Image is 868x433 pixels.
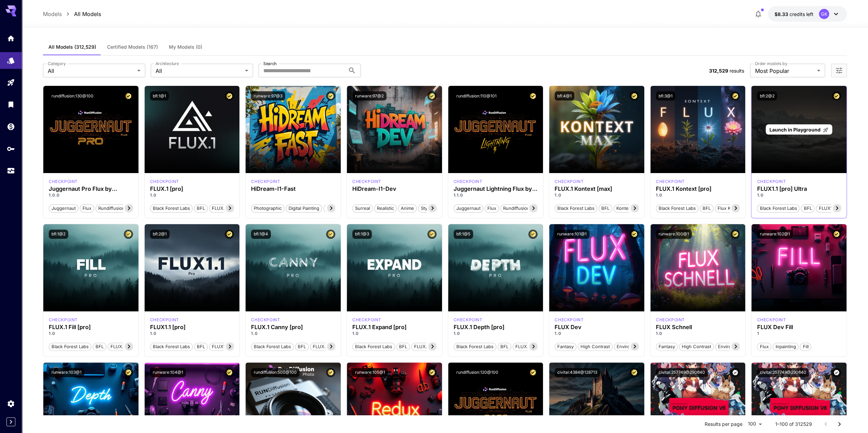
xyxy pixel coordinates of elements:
button: Black Forest Labs [454,342,496,351]
button: Verified working [832,368,841,377]
div: FLUX.1 D [555,317,584,323]
div: FLUX.1 Kontext [pro] [656,179,685,185]
button: Certified Model – Vetted for best performance and includes a commercial license. [124,91,133,100]
button: runware:100@1 [656,230,692,239]
span: flux [80,205,94,212]
button: FLUX.1 Fill [pro] [108,342,147,351]
p: All Models [74,10,101,18]
span: Cinematic [324,205,349,212]
span: results [730,68,744,74]
button: Flux Kontext [715,204,747,213]
p: 1.0 [150,192,234,198]
p: 1.0 [251,330,335,337]
h3: FLUX.1 Kontext [max] [555,186,639,192]
button: rundiffusion:500@100 [251,368,299,377]
span: All Models (312,529) [48,44,96,50]
button: $8.33091GK [768,6,847,22]
p: 1.0 [352,330,437,337]
p: 1.0 [656,330,740,337]
button: FLUX1.1 [pro] [209,342,242,351]
button: flux [485,204,499,213]
button: Certified Model – Vetted for best performance and includes a commercial license. [731,230,740,239]
p: checkpoint [150,179,179,185]
div: FLUX.1 D [757,317,786,323]
div: FLUX.1 Canny [pro] [251,324,335,330]
label: Category [48,61,66,66]
button: Fantasy [656,342,678,351]
button: BFL [93,342,106,351]
button: runware:105@1 [352,368,388,377]
p: checkpoint [757,179,786,185]
span: credits left [790,11,813,17]
button: BFL [194,204,208,213]
button: Certified Model – Vetted for best performance and includes a commercial license. [630,368,639,377]
button: Environment [614,342,646,351]
div: 100 [745,419,764,429]
div: Library [7,99,15,108]
div: Playground [7,77,15,86]
span: Launch in Playground [769,127,821,133]
span: FLUX.1 Fill [pro] [108,343,146,350]
button: Anime [398,204,417,213]
button: Expand sidebar [6,417,15,426]
span: FLUX.1 Expand [pro] [412,343,460,350]
a: Models [43,10,62,18]
span: Fantasy [555,343,576,350]
div: FLUX.1 Fill [pro] [49,324,133,330]
button: Certified Model – Vetted for best performance and includes a commercial license. [630,91,639,100]
button: bfl:1@1 [150,91,169,100]
button: Black Forest Labs [150,342,193,351]
p: 1.0 [49,330,133,337]
button: BFL [700,204,713,213]
span: All [156,67,242,75]
span: FLUX1.1 [pro] Ultra [816,205,860,212]
button: rundiffusion:130@100 [49,91,96,100]
h3: Juggernaut Pro Flux by RunDiffusion [49,186,133,192]
button: Black Forest Labs [251,342,294,351]
span: Black Forest Labs [251,343,293,350]
span: Kontext [614,205,635,212]
p: 1.0 [555,330,639,337]
div: FLUX.1 D [454,179,483,185]
span: Black Forest Labs [757,205,799,212]
p: 1.1.0 [454,192,538,198]
button: Black Forest Labs [49,342,91,351]
button: Digital Painting [286,204,322,213]
div: fluxultra [757,179,786,185]
h3: FLUX Dev Fill [757,324,841,330]
button: BFL [498,342,511,351]
button: Certified Model – Vetted for best performance and includes a commercial license. [427,230,437,239]
span: juggernaut [49,205,78,212]
p: 1–100 of 312529 [775,421,812,428]
p: 1.0 [757,192,841,198]
p: checkpoint [49,317,78,323]
span: FLUX.1 [pro] [209,205,240,212]
button: civitai:257749@290640 [656,368,708,377]
button: flux [80,204,94,213]
button: Black Forest Labs [352,342,395,351]
span: BFL [801,205,814,212]
button: runware:101@1 [555,230,589,239]
span: Black Forest Labs [150,343,192,350]
button: Verified working [731,368,740,377]
button: Photographic [251,204,284,213]
h3: FLUX.1 [pro] [150,186,234,192]
span: BFL [397,343,410,350]
p: checkpoint [49,179,78,185]
button: Black Forest Labs [757,204,799,213]
div: Juggernaut Lightning Flux by RunDiffusion [454,186,538,192]
p: 1.0 [656,192,740,198]
button: bfl:2@2 [757,91,777,100]
span: Fantasy [656,343,677,350]
button: Certified Model – Vetted for best performance and includes a commercial license. [225,230,234,239]
button: runware:103@1 [49,368,84,377]
div: FLUX.1 Expand [pro] [352,324,437,330]
span: Environment [614,343,646,350]
button: juggernaut [454,204,483,213]
button: Certified Model – Vetted for best performance and includes a commercial license. [124,368,133,377]
div: FLUX Schnell [656,324,740,330]
button: Fill [800,342,811,351]
button: Flux [757,342,771,351]
span: $8.33 [775,11,790,17]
